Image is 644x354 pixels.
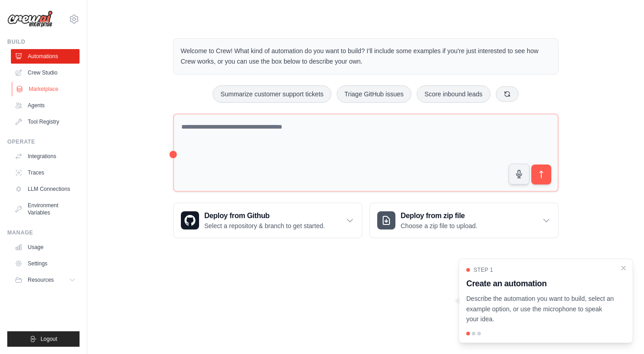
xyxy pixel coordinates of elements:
a: Crew Studio [11,65,80,80]
span: Step 1 [474,266,493,274]
span: Resources [28,276,54,284]
a: Marketplace [12,82,80,96]
img: Logo [7,10,53,28]
button: Triage GitHub issues [337,85,411,103]
a: LLM Connections [11,182,80,196]
button: Summarize customer support tickets [213,85,331,103]
p: Select a repository & branch to get started. [205,221,325,230]
div: Widget de chat [599,310,644,354]
h3: Deploy from zip file [401,210,478,221]
a: Agents [11,98,80,113]
div: Build [7,38,80,45]
iframe: Chat Widget [599,310,644,354]
p: Describe the automation you want to build, select an example option, or use the microphone to spe... [466,294,614,324]
p: Choose a zip file to upload. [401,221,478,230]
h3: Create an automation [466,277,614,290]
button: Score inbound leads [417,85,490,103]
a: Tool Registry [11,115,80,129]
a: Integrations [11,149,80,164]
a: Environment Variables [11,198,80,220]
a: Usage [11,240,80,254]
h3: Deploy from Github [205,210,325,221]
div: Manage [7,229,80,236]
a: Automations [11,49,80,64]
button: Resources [11,273,80,287]
p: Welcome to Crew! What kind of automation do you want to build? I'll include some examples if you'... [181,46,551,67]
div: Operate [7,138,80,145]
button: Close walkthrough [620,264,627,272]
a: Settings [11,256,80,271]
button: Logout [7,331,80,347]
span: Logout [40,335,57,343]
a: Traces [11,165,80,180]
